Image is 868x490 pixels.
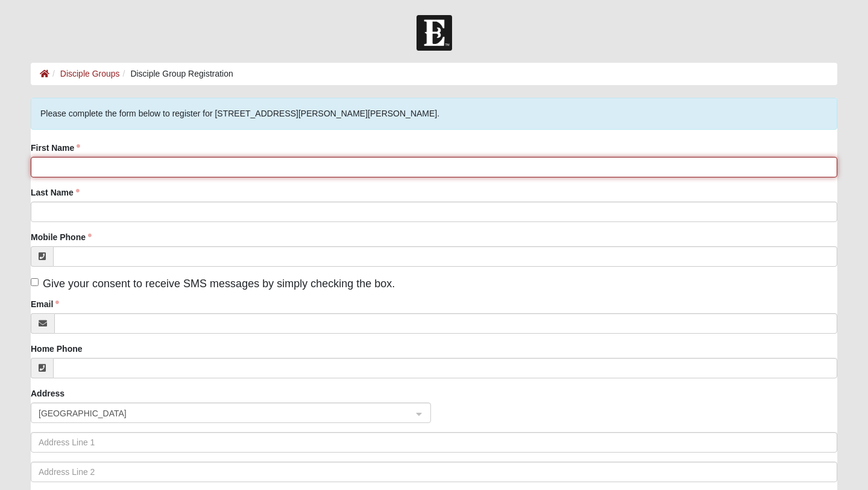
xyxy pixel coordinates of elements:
label: First Name [31,142,80,154]
a: Disciple Groups [60,69,120,78]
img: Church of Eleven22 Logo [417,15,452,51]
li: Disciple Group Registration [120,68,233,80]
input: Give your consent to receive SMS messages by simply checking the box. [31,278,39,286]
span: Give your consent to receive SMS messages by simply checking the box. [43,278,395,290]
label: Last Name [31,186,80,199]
input: Address Line 1 [31,432,837,453]
div: Please complete the form below to register for [STREET_ADDRESS][PERSON_NAME][PERSON_NAME]. [31,98,837,130]
label: Home Phone [31,343,83,355]
input: Address Line 2 [31,462,837,482]
label: Email [31,298,59,310]
label: Mobile Phone [31,231,92,243]
label: Address [31,387,64,399]
span: United States [39,407,401,420]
